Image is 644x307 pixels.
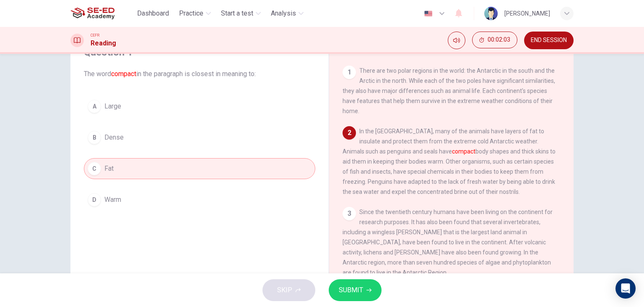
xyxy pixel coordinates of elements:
button: BDense [84,127,315,148]
span: END SESSION [531,37,567,44]
span: In the [GEOGRAPHIC_DATA], many of the animals have layers of fat to insulate and protect them fro... [343,128,556,195]
div: 1 [343,66,356,79]
span: Dashboard [137,8,169,19]
span: Practice [179,8,203,19]
button: SUBMIT [329,279,382,301]
img: Profile picture [484,7,498,20]
div: C [88,162,101,175]
span: Since the twentieth century humans have been living on the continent for research purposes. It ha... [343,209,553,276]
span: SUBMIT [339,284,363,296]
div: Mute [448,32,465,49]
span: 00:02:03 [488,37,510,43]
button: ALarge [84,96,315,117]
span: Large [104,101,121,111]
button: Analysis [267,6,307,21]
div: [PERSON_NAME] [504,8,550,19]
div: 2 [343,126,356,140]
span: There are two polar regions in the world: the Antarctic in the south and the Arctic in the north.... [343,67,555,114]
font: compact [111,70,136,78]
span: CEFR [91,32,99,38]
font: compact [452,148,475,155]
div: A [88,100,101,113]
span: The word in the paragraph is closest in meaning to: [84,69,315,79]
div: 3 [343,207,356,220]
button: 00:02:03 [472,32,517,48]
button: Start a test [218,6,264,21]
div: D [88,193,101,206]
img: en [423,11,434,17]
img: SE-ED Academy logo [70,5,114,22]
div: Open Intercom Messenger [615,278,636,299]
button: DWarm [84,189,315,210]
span: Fat [104,164,114,174]
button: END SESSION [524,32,574,49]
div: Hide [472,32,517,49]
span: Analysis [271,8,296,19]
span: Warm [104,195,121,205]
h1: Reading [91,38,116,48]
span: Start a test [221,8,253,19]
button: Practice [176,6,214,21]
button: Dashboard [134,6,172,21]
button: CFat [84,158,315,179]
a: SE-ED Academy logo [70,5,134,22]
div: B [88,131,101,144]
span: Dense [104,132,124,143]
